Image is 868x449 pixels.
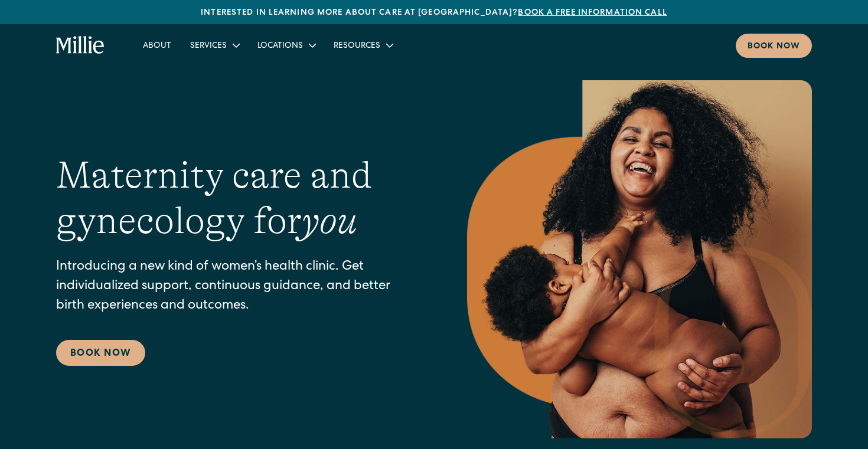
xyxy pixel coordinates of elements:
[248,35,324,55] div: Locations
[56,36,105,55] a: home
[181,35,248,55] div: Services
[133,35,181,55] a: About
[56,258,420,316] p: Introducing a new kind of women’s health clinic. Get individualized support, continuous guidance,...
[467,80,812,438] img: Smiling mother with her baby in arms, celebrating body positivity and the nurturing bond of postp...
[736,34,812,58] a: Book now
[518,9,667,17] a: Book a free information call
[190,40,227,53] div: Services
[302,199,357,242] em: you
[56,153,420,244] h1: Maternity care and gynecology for
[334,40,380,53] div: Resources
[748,41,800,53] div: Book now
[324,35,402,55] div: Resources
[257,40,303,53] div: Locations
[56,340,145,366] a: Book Now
